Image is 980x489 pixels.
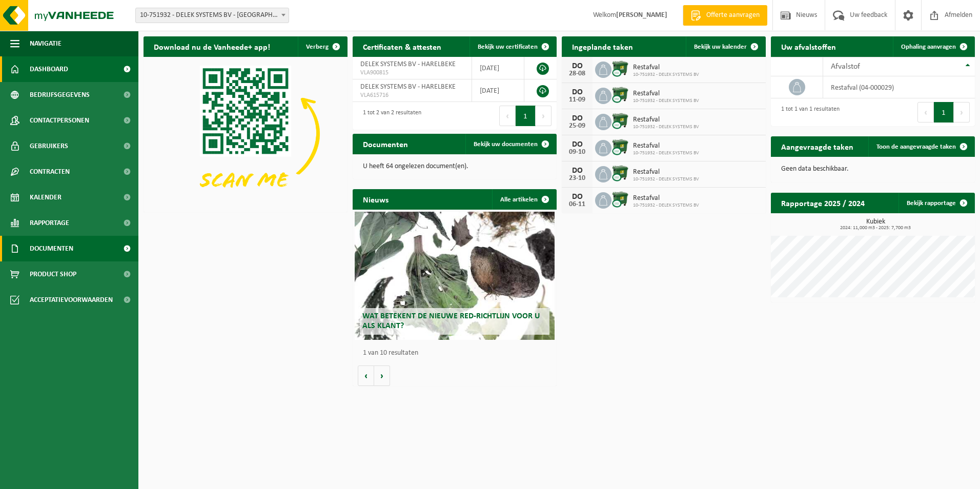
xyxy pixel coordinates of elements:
div: 23-10 [567,175,587,182]
a: Offerte aanvragen [683,5,767,26]
span: Rapportage [30,210,69,236]
span: Bekijk uw certificaten [478,44,538,50]
td: restafval (04-000029) [823,76,975,98]
a: Bekijk rapportage [899,193,974,213]
h2: Rapportage 2025 / 2024 [771,193,875,213]
button: Previous [499,106,516,126]
td: [DATE] [472,57,524,79]
h2: Nieuws [353,189,399,209]
td: [DATE] [472,79,524,102]
a: Wat betekent de nieuwe RED-richtlijn voor u als klant? [355,212,555,340]
img: WB-1100-CU [611,191,629,208]
span: Kalender [30,185,62,210]
button: 1 [934,102,954,123]
span: Gebruikers [30,133,68,159]
p: Geen data beschikbaar. [781,166,965,173]
div: 1 tot 1 van 1 resultaten [776,101,840,124]
h2: Aangevraagde taken [771,136,864,156]
span: DELEK SYSTEMS BV - HARELBEKE [360,60,456,68]
div: DO [567,114,587,123]
span: VLA615716 [360,91,464,99]
span: Toon de aangevraagde taken [876,144,956,150]
a: Toon de aangevraagde taken [868,136,974,157]
div: DO [567,167,587,175]
span: Ophaling aanvragen [901,44,956,50]
a: Bekijk uw kalender [686,36,765,57]
p: 1 van 10 resultaten [363,350,552,357]
span: Restafval [633,142,699,150]
a: Bekijk uw documenten [465,134,556,154]
div: 09-10 [567,149,587,156]
span: 10-751932 - DELEK SYSTEMS BV - HARELBEKE [136,8,289,23]
h2: Download nu de Vanheede+ app! [144,36,280,56]
button: Volgende [374,365,390,386]
img: Download de VHEPlus App [144,57,348,210]
div: DO [567,88,587,96]
h2: Documenten [353,134,418,154]
strong: [PERSON_NAME] [616,11,667,19]
img: WB-1100-CU [611,112,629,130]
button: 1 [516,106,536,126]
p: U heeft 64 ongelezen document(en). [363,163,546,170]
button: Vorige [358,365,374,386]
a: Bekijk uw certificaten [469,36,556,57]
span: 10-751932 - DELEK SYSTEMS BV [633,124,699,130]
div: 06-11 [567,201,587,208]
button: Next [954,102,970,123]
div: DO [567,193,587,201]
span: 10-751932 - DELEK SYSTEMS BV [633,150,699,156]
img: WB-1100-CU [611,60,629,77]
img: WB-1100-CU [611,86,629,104]
button: Verberg [298,36,346,57]
span: Dashboard [30,56,68,82]
span: Contracten [30,159,70,185]
span: 10-751932 - DELEK SYSTEMS BV - HARELBEKE [135,8,289,23]
span: Restafval [633,90,699,98]
span: Bekijk uw documenten [474,141,538,148]
span: Restafval [633,64,699,72]
span: Offerte aanvragen [704,10,762,21]
button: Previous [917,102,934,123]
span: Restafval [633,194,699,202]
h3: Kubiek [776,218,975,231]
div: DO [567,140,587,149]
span: 10-751932 - DELEK SYSTEMS BV [633,98,699,104]
span: Bedrijfsgegevens [30,82,90,108]
h2: Certificaten & attesten [353,36,452,56]
div: 28-08 [567,70,587,77]
span: Bekijk uw kalender [694,44,747,50]
button: Next [536,106,552,126]
span: 10-751932 - DELEK SYSTEMS BV [633,176,699,182]
span: 10-751932 - DELEK SYSTEMS BV [633,72,699,78]
div: 1 tot 2 van 2 resultaten [358,105,421,127]
span: Wat betekent de nieuwe RED-richtlijn voor u als klant? [362,312,540,330]
img: WB-1100-CU [611,138,629,156]
span: Navigatie [30,31,62,56]
a: Alle artikelen [492,189,556,210]
span: 2024: 11,000 m3 - 2025: 7,700 m3 [776,226,975,231]
span: Documenten [30,236,73,261]
span: Restafval [633,168,699,176]
span: DELEK SYSTEMS BV - HARELBEKE [360,83,456,91]
span: Contactpersonen [30,108,89,133]
span: Acceptatievoorwaarden [30,287,113,313]
span: Restafval [633,116,699,124]
div: 25-09 [567,123,587,130]
div: 11-09 [567,96,587,104]
a: Ophaling aanvragen [893,36,974,57]
img: WB-1100-CU [611,165,629,182]
span: Verberg [306,44,329,50]
span: VLA900815 [360,69,464,77]
span: Afvalstof [831,63,860,71]
h2: Uw afvalstoffen [771,36,846,56]
h2: Ingeplande taken [562,36,643,56]
span: 10-751932 - DELEK SYSTEMS BV [633,202,699,209]
span: Product Shop [30,261,76,287]
div: DO [567,62,587,70]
